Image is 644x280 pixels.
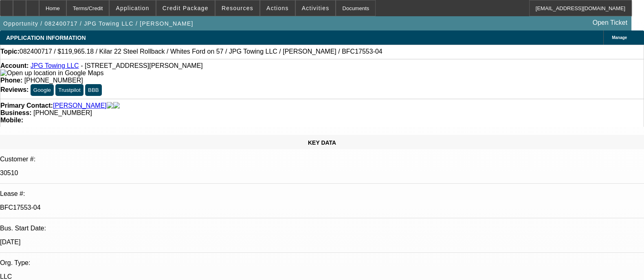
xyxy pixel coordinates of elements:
a: [PERSON_NAME] [53,102,107,109]
a: Open Ticket [589,16,631,30]
span: [PHONE_NUMBER] [33,109,92,116]
span: - [STREET_ADDRESS][PERSON_NAME] [81,62,203,69]
strong: Account: [0,62,29,69]
a: View Google Maps [0,69,103,76]
span: Actions [266,5,289,11]
strong: Business: [0,109,31,116]
span: KEY DATA [308,139,336,146]
span: 082400717 / $119,965.18 / Kilar 22 Steel Rollback / Whites Ford on 57 / JPG Towing LLC / [PERSON_... [20,48,382,55]
a: JPG Towing LLC [31,62,79,69]
button: Actions [260,0,295,16]
span: Opportunity / 082400717 / JPG Towing LLC / [PERSON_NAME] [3,20,193,27]
button: BBB [85,84,102,96]
strong: Reviews: [0,86,29,93]
strong: Primary Contact: [0,102,53,109]
strong: Mobile: [0,117,23,124]
span: APPLICATION INFORMATION [6,35,86,41]
img: linkedin-icon.png [113,102,120,109]
span: Credit Package [163,5,209,11]
button: Resources [215,0,259,16]
button: Trustpilot [55,84,83,96]
span: [PHONE_NUMBER] [24,77,83,84]
span: Application [116,5,149,11]
button: Credit Package [156,0,215,16]
button: Activities [296,0,336,16]
strong: Phone: [0,77,22,84]
img: Open up location in Google Maps [0,69,103,77]
strong: Topic: [0,48,20,55]
span: Manage [612,35,627,40]
button: Application [110,0,155,16]
span: Resources [222,5,253,11]
button: Google [31,84,54,96]
img: facebook-icon.png [107,102,113,109]
span: Activities [302,5,330,11]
